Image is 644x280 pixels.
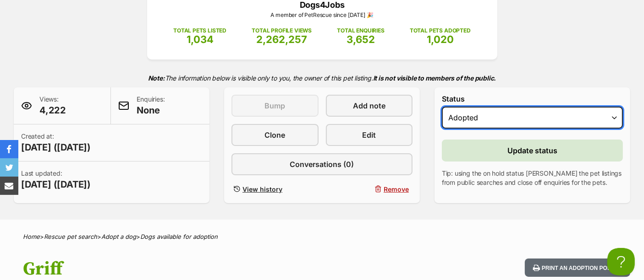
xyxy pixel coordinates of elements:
[252,27,312,35] p: TOTAL PROFILE VIEWS
[427,33,454,45] span: 1,020
[326,95,413,117] a: Add note
[21,178,91,191] span: [DATE] ([DATE])
[607,248,635,275] iframe: Help Scout Beacon - Open
[347,33,375,45] span: 3,652
[410,27,471,35] p: TOTAL PETS ADOPTED
[39,104,66,117] span: 4,222
[264,129,285,140] span: Clone
[23,258,393,280] h1: Griff
[140,233,218,240] a: Dogs available for adoption
[362,129,376,140] span: Edit
[442,140,623,162] button: Update status
[337,27,384,35] p: TOTAL ENQUIRIES
[373,74,496,82] strong: It is not visible to members of the public.
[353,100,385,111] span: Add note
[384,184,409,194] span: Remove
[231,183,319,196] a: View history
[264,100,285,111] span: Bump
[231,95,319,117] button: Bump
[231,153,413,175] a: Conversations (0)
[442,169,623,187] p: Tip: using the on hold status [PERSON_NAME] the pet listings from public searches and close off e...
[21,132,91,154] p: Created at:
[326,183,413,196] button: Remove
[137,95,165,117] p: Enquiries:
[21,141,91,154] span: [DATE] ([DATE])
[326,124,413,146] a: Edit
[137,104,165,117] span: None
[23,233,40,240] a: Home
[161,11,484,19] p: A member of PetRescue since [DATE] 🎉
[242,184,282,194] span: View history
[256,33,307,45] span: 2,262,257
[187,33,214,45] span: 1,034
[231,124,319,146] a: Clone
[290,159,354,170] span: Conversations (0)
[14,69,630,87] p: The information below is visible only to you, the owner of this pet listing.
[101,233,136,240] a: Adopt a dog
[442,95,623,103] label: Status
[525,258,630,277] button: Print an adoption poster
[173,27,226,35] p: TOTAL PETS LISTED
[507,145,557,156] span: Update status
[148,74,165,82] strong: Note:
[21,169,91,191] p: Last updated:
[44,233,97,240] a: Rescue pet search
[39,95,66,117] p: Views:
